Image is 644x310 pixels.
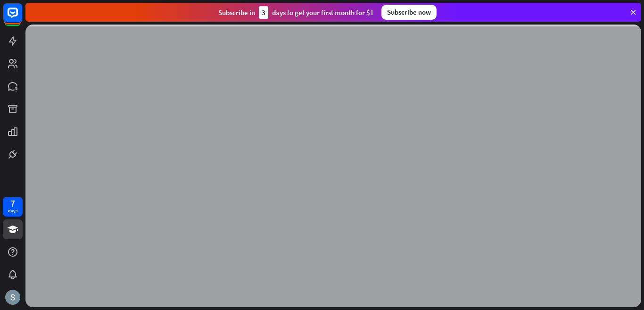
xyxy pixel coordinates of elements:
a: 7 days [3,197,23,217]
div: days [8,208,17,214]
div: Subscribe now [381,5,437,20]
div: 7 [10,199,15,208]
div: Subscribe in days to get your first month for $1 [218,6,374,19]
div: 3 [259,6,268,19]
